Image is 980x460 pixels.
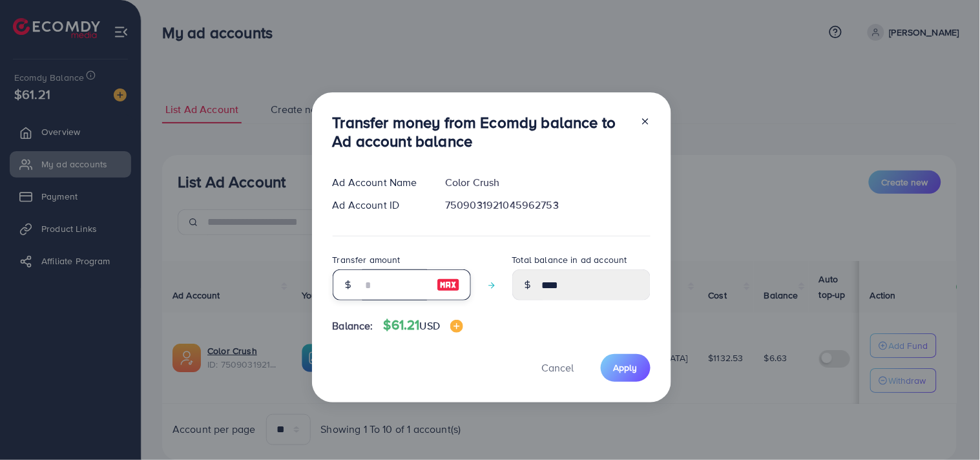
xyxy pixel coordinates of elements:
[435,198,660,213] div: 7509031921045962753
[333,319,373,333] span: Balance:
[384,317,463,333] h4: $61.21
[450,320,463,333] img: image
[526,354,590,382] button: Cancel
[542,361,574,375] span: Cancel
[925,402,970,450] iframe: Chat
[614,361,638,374] span: Apply
[420,319,440,333] span: USD
[437,277,460,293] img: image
[333,113,630,151] h3: Transfer money from Ecomdy balance to Ad account balance
[601,354,651,382] button: Apply
[322,175,435,190] div: Ad Account Name
[435,175,660,190] div: Color Crush
[512,253,627,266] label: Total balance in ad account
[322,198,435,213] div: Ad Account ID
[333,253,401,266] label: Transfer amount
